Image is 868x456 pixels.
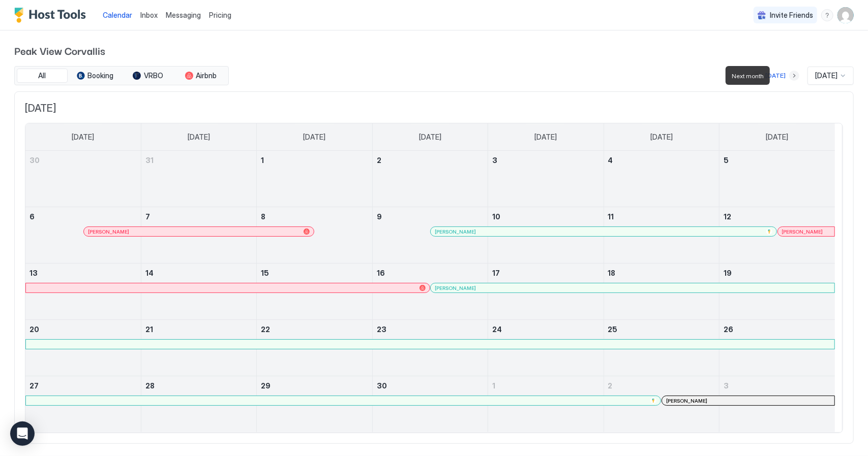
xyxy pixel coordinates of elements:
[29,269,38,277] span: 13
[25,151,141,207] td: March 30, 2025
[604,207,719,226] a: April 11, 2025
[25,207,141,226] a: April 6, 2025
[257,207,372,264] td: April 8, 2025
[409,123,452,151] a: Wednesday
[488,320,604,376] td: April 24, 2025
[720,376,835,433] td: May 3, 2025
[141,264,256,282] a: April 14, 2025
[196,71,217,80] span: Airbnb
[373,320,488,339] a: April 23, 2025
[141,207,256,264] td: April 7, 2025
[141,264,256,320] td: April 14, 2025
[604,151,719,207] td: April 4, 2025
[724,212,731,221] span: 12
[177,123,220,151] a: Monday
[25,102,843,115] span: [DATE]
[141,207,256,226] a: April 7, 2025
[608,156,613,165] span: 4
[62,123,104,151] a: Sunday
[141,376,256,433] td: April 28, 2025
[377,325,386,334] span: 23
[72,133,94,142] span: [DATE]
[724,269,732,277] span: 19
[782,229,823,235] span: [PERSON_NAME]
[666,398,707,404] span: [PERSON_NAME]
[720,151,835,170] a: April 5, 2025
[608,212,614,221] span: 11
[257,264,372,320] td: April 15, 2025
[17,69,68,83] button: All
[604,320,719,376] td: April 25, 2025
[257,264,372,282] a: April 15, 2025
[720,207,835,226] a: April 12, 2025
[141,320,256,339] a: April 21, 2025
[419,133,441,142] span: [DATE]
[257,320,372,376] td: April 22, 2025
[766,133,789,142] span: [DATE]
[304,133,326,142] span: [DATE]
[166,11,201,19] span: Messaging
[261,269,269,277] span: 15
[25,320,141,376] td: April 20, 2025
[720,376,835,395] a: May 3, 2025
[141,320,256,376] td: April 21, 2025
[140,10,158,20] a: Inbox
[144,71,163,80] span: VRBO
[145,325,153,334] span: 21
[764,70,787,82] button: [DATE]
[720,264,835,320] td: April 19, 2025
[770,11,813,20] span: Invite Friends
[14,43,854,58] span: Peak View Corvallis
[650,133,673,142] span: [DATE]
[29,156,40,165] span: 30
[293,123,336,151] a: Tuesday
[492,269,500,277] span: 17
[604,207,719,264] td: April 11, 2025
[377,381,387,390] span: 30
[782,229,830,235] div: [PERSON_NAME]
[604,264,719,282] a: April 18, 2025
[720,320,835,376] td: April 26, 2025
[257,151,372,207] td: April 1, 2025
[377,156,381,165] span: 2
[604,320,719,339] a: April 25, 2025
[25,320,141,339] a: April 20, 2025
[25,151,141,170] a: March 30, 2025
[14,8,91,23] a: Host Tools Logo
[166,10,201,20] a: Messaging
[25,264,141,320] td: April 13, 2025
[608,381,613,390] span: 2
[377,212,382,221] span: 9
[140,11,158,19] span: Inbox
[492,325,502,334] span: 24
[435,285,830,291] div: [PERSON_NAME]
[141,151,256,207] td: March 31, 2025
[373,376,488,395] a: April 30, 2025
[488,320,603,339] a: April 24, 2025
[145,212,150,221] span: 7
[70,69,121,83] button: Booking
[492,212,500,221] span: 10
[488,207,603,226] a: April 10, 2025
[145,381,155,390] span: 28
[88,71,114,80] span: Booking
[209,11,231,20] span: Pricing
[257,376,372,433] td: April 29, 2025
[488,264,603,282] a: April 17, 2025
[29,381,39,390] span: 27
[372,320,488,376] td: April 23, 2025
[488,151,604,207] td: April 3, 2025
[488,207,604,264] td: April 10, 2025
[261,325,270,334] span: 22
[724,325,733,334] span: 26
[640,123,683,151] a: Friday
[720,207,835,264] td: April 12, 2025
[488,151,603,170] a: April 3, 2025
[724,381,729,390] span: 3
[604,264,719,320] td: April 18, 2025
[257,207,372,226] a: April 8, 2025
[377,269,385,277] span: 16
[524,123,567,151] a: Thursday
[720,151,835,207] td: April 5, 2025
[261,156,264,165] span: 1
